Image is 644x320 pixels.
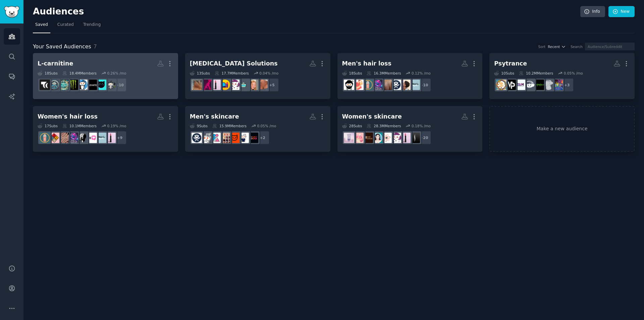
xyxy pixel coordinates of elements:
div: L-carnitine [38,59,73,68]
img: monsterenergy [68,80,78,90]
img: hairlosstreatments [353,80,364,90]
div: Sort [538,44,546,49]
img: GummySearch logo [4,6,19,18]
img: ClassicTrance [552,80,563,90]
img: Makeup [220,80,230,90]
button: Recent [548,44,566,49]
img: FairAndFreckled [248,80,258,90]
div: 0.04 % /mo [259,71,278,76]
div: 10.2M Members [519,71,553,76]
img: HealthyAnimals [96,80,106,90]
img: EuroSkincare [344,133,354,143]
div: 0.26 % /mo [107,71,126,76]
img: MakeupAddiction [229,80,239,90]
img: HideTanning [192,80,202,90]
div: 16.3M Members [367,71,401,76]
div: 18 Sub s [38,71,58,76]
div: 10 Sub s [494,71,514,76]
input: Audience/Subreddit [585,43,635,50]
img: tanlinemodels [257,80,268,90]
img: FancyFollicles [372,80,382,90]
img: finehair [381,80,392,90]
div: Women's skincare [342,112,402,121]
img: Haircare [363,80,373,90]
div: + 2 [256,131,270,145]
img: masculinity_rocks [248,133,258,143]
img: hairstylist [96,133,106,143]
div: + 9 [113,131,127,145]
div: 9 Sub s [190,124,208,128]
div: 15.9M Members [212,124,247,128]
img: EDM [515,80,525,90]
img: lookyourbest [210,133,221,143]
div: Psytrance [494,59,527,68]
div: 18 Sub s [342,71,362,76]
img: tirzepatidecompound [40,80,50,90]
div: 28.3M Members [367,124,401,128]
div: 10.1M Members [62,124,97,128]
img: Blackskincare [363,133,373,143]
a: Trending [81,19,103,33]
img: BodyHackGuide [49,80,59,90]
div: Men's skincare [190,112,239,121]
img: WeAreTheMusicMakers [534,80,544,90]
a: Men's skincare9Subs15.9MMembers0.05% /mo+2masculinity_rocksAskMenOver3030PlusSkinCaremensskincare... [185,106,330,152]
img: malegrooming [192,133,202,143]
div: + 10 [417,78,431,92]
a: Curated [55,19,76,33]
a: Men's hair loss18Subs16.3MMembers0.12% /mo+10hairstylistNaturalhairmalegroomingfinehairFancyFolli... [337,53,483,99]
img: AskMen [201,133,211,143]
div: Women's hair loss [38,112,98,121]
div: + 3 [560,78,574,92]
img: psytrance [496,80,506,90]
div: 0.19 % /mo [107,124,126,128]
a: Saved [33,19,50,33]
img: keto [105,80,116,90]
div: Men's hair loss [342,59,391,68]
div: + 5 [265,78,279,92]
div: 0.12 % /mo [412,71,431,76]
img: mensskincare [220,133,230,143]
img: beauty [105,133,116,143]
img: Sephora [410,133,420,143]
span: Trending [83,22,101,28]
span: 7 [94,43,97,50]
img: hairstylist [410,80,420,90]
img: energydrinks [77,80,88,90]
img: koreanskincare [372,133,382,143]
img: AskMenOver30 [238,133,249,143]
img: FancyFollicles [68,133,78,143]
img: AusSkincare [353,133,364,143]
div: 0.05 % /mo [257,124,276,128]
div: + 20 [417,131,431,145]
a: Psytrance10Subs10.2MMembers0.05% /mo+3ClassicTrancetranceWeAreTheMusicMakerselectronicmusicEDMmus... [489,53,635,99]
img: Elevate_Biohacking [87,80,97,90]
img: MakeupAddiction [391,133,401,143]
img: longhair [58,133,69,143]
img: immortalists [58,80,69,90]
div: 13 Sub s [190,71,210,76]
img: HaircareScience [49,133,59,143]
img: TelogenEffluvium [87,133,97,143]
div: Search [571,44,583,49]
img: electronicmusic [524,80,535,90]
img: Selftanning [201,80,211,90]
a: L-carnitine18Subs18.4MMembers0.26% /mo+10ketoHealthyAnimalsElevate_Biohackingenergydrinksmonstere... [33,53,178,99]
img: Haircare [40,133,50,143]
img: tressless [77,133,88,143]
a: New [608,6,635,17]
a: Women's hair loss17Subs10.1MMembers0.19% /mo+9beautyhairstylistTelogenEffluviumtresslessFancyFoll... [33,106,178,152]
img: musicproduction [505,80,516,90]
div: 28 Sub s [342,124,362,128]
div: 17 Sub s [38,124,58,128]
div: 17.7M Members [215,71,249,76]
span: Your Saved Audiences [33,43,91,51]
div: + 10 [113,78,127,92]
a: [MEDICAL_DATA] Solutions13Subs17.7MMembers0.04% /mo+5tanlinemodelsFairAndFreckledSkincare_Addicti... [185,53,330,99]
div: [MEDICAL_DATA] Solutions [190,59,278,68]
img: malegrooming [391,80,401,90]
span: Saved [35,22,48,28]
div: 18.4M Members [62,71,97,76]
img: trance [543,80,553,90]
a: Make a new audience [489,106,635,152]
